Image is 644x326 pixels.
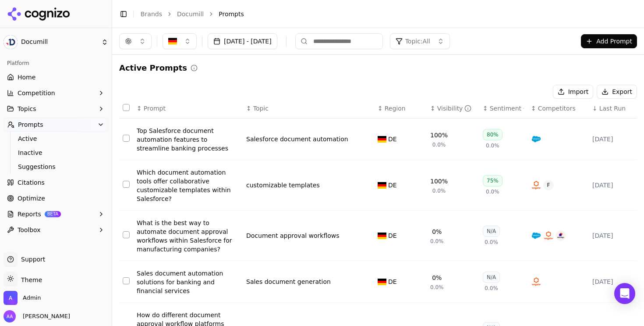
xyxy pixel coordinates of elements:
[4,291,41,305] button: Open organization switcher
[18,104,36,113] span: Topics
[141,11,162,18] a: Brands
[527,99,589,118] th: Competitors
[18,210,41,219] span: Reports
[597,85,637,99] button: Export
[592,135,633,143] div: [DATE]
[543,180,554,190] span: F
[23,294,41,302] span: Admin
[4,310,70,322] button: Open user button
[538,104,576,113] span: Competitors
[378,104,423,113] div: ↕Region
[4,56,108,70] div: Platform
[123,104,130,111] button: Select all rows
[4,86,108,100] button: Competition
[378,279,386,285] img: DE flag
[14,147,98,159] a: Inactive
[531,180,541,190] img: conga
[483,104,524,113] div: ↕Sentiment
[4,191,108,205] a: Optimize
[430,284,444,291] span: 0.0%
[486,188,499,195] span: 0.0%
[14,161,98,173] a: Suggestions
[592,231,633,240] div: [DATE]
[133,99,243,118] th: Prompt
[141,10,619,18] nav: breadcrumb
[137,104,239,113] div: ↕Prompt
[18,120,43,129] span: Prompts
[123,231,130,238] button: Select row 3
[18,178,45,187] span: Citations
[485,239,498,246] span: 0.0%
[4,70,108,84] a: Home
[246,231,340,240] div: Document approval workflows
[378,136,386,143] img: DE flag
[18,194,45,203] span: Optimize
[137,126,239,153] a: Top Salesforce document automation features to streamline banking processes
[246,277,331,286] a: Sales document generation
[553,85,593,99] button: Import
[589,99,637,118] th: Last Run
[388,277,397,286] span: DE
[432,227,442,236] div: 0%
[385,104,406,113] span: Region
[123,277,130,284] button: Select row 4
[483,175,502,186] div: 75%
[18,162,94,171] span: Suggestions
[246,104,371,113] div: ↕Topic
[485,285,498,292] span: 0.0%
[18,255,45,264] span: Support
[123,135,130,142] button: Select row 1
[483,129,502,140] div: 80%
[21,38,98,46] span: Documill
[243,99,374,118] th: Topic
[543,230,554,241] img: conga
[531,230,541,241] img: salesforce
[374,99,427,118] th: Region
[4,102,108,116] button: Topics
[246,181,320,190] a: customizable templates
[45,211,61,217] span: BETA
[219,10,244,18] span: Prompts
[123,181,130,188] button: Select row 2
[4,310,16,322] img: Alp Aysan
[18,134,94,143] span: Active
[479,99,527,118] th: sentiment
[486,142,499,149] span: 0.0%
[18,89,55,97] span: Competition
[405,37,430,46] span: Topic: All
[177,10,204,18] a: Documill
[614,283,635,304] div: Open Intercom Messenger
[378,233,386,239] img: DE flag
[4,291,18,305] img: Admin
[18,73,35,82] span: Home
[168,37,177,46] img: Germany
[531,104,585,113] div: ↕Competitors
[14,133,98,145] a: Active
[246,135,348,143] a: Salesforce document automation
[427,99,479,118] th: brandMentionRate
[208,33,277,49] button: [DATE] - [DATE]
[592,104,633,113] div: ↓Last Run
[4,223,108,237] button: Toolbox
[4,35,18,49] img: Documill
[137,219,239,254] a: What is the best way to automate document approval workflows within Salesforce for manufacturing ...
[137,168,239,203] a: Which document automation tools offer collaborative customizable templates within Salesforce?
[437,104,472,113] div: Visibility
[592,181,633,190] div: [DATE]
[388,135,397,143] span: DE
[18,276,42,283] span: Theme
[388,181,397,190] span: DE
[388,231,397,240] span: DE
[599,104,626,113] span: Last Run
[483,226,500,237] div: N/A
[490,104,524,113] div: Sentiment
[137,269,239,295] a: Sales document automation solutions for banking and financial services
[531,276,541,287] img: conga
